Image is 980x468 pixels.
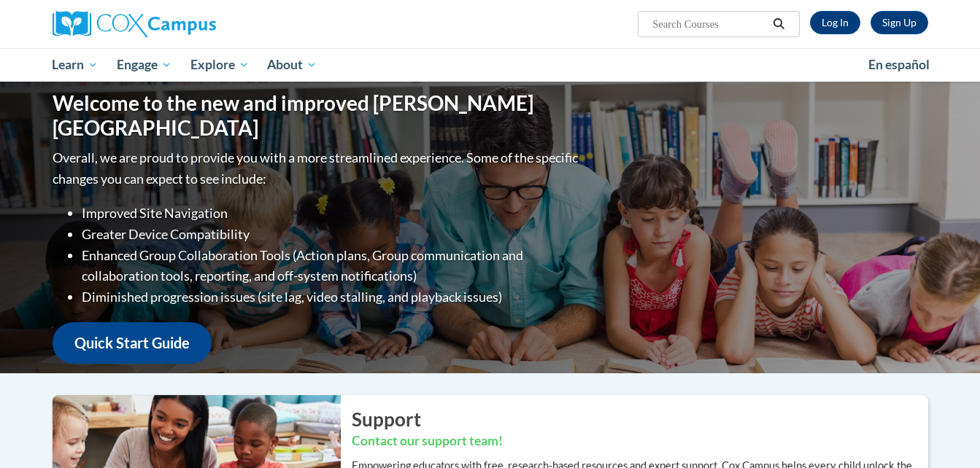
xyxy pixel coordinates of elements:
li: Improved Site Navigation [82,203,582,224]
a: En español [859,50,939,80]
span: About [267,56,317,74]
a: Quick Start Guide [53,322,212,364]
img: Cox Campus [53,11,216,37]
span: Explore [190,56,249,74]
li: Diminished progression issues (site lag, video stalling, and playback issues) [82,286,582,308]
a: Register [871,11,928,34]
div: Main menu [31,48,950,82]
h2: Support [352,406,928,432]
button: Search [768,15,790,33]
a: Engage [107,48,181,82]
li: Greater Device Compatibility [82,224,582,245]
a: Explore [181,48,258,82]
a: Log In [810,11,860,34]
li: Enhanced Group Collaboration Tools (Action plans, Group communication and collaboration tools, re... [82,245,582,287]
a: Cox Campus [53,11,330,37]
h3: Contact our support team! [352,432,928,451]
span: Learn [52,56,98,74]
span: En español [868,57,930,72]
a: About [258,48,326,82]
p: Overall, we are proud to provide you with a more streamlined experience. Some of the specific cha... [53,147,582,190]
input: Search Courses [651,15,768,33]
a: Learn [43,48,108,82]
h1: Welcome to the new and improved [PERSON_NAME][GEOGRAPHIC_DATA] [53,91,582,140]
span: Engage [117,56,171,74]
